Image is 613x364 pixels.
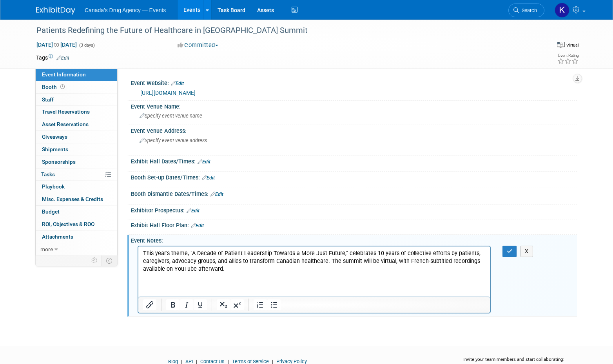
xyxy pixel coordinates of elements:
td: Tags [36,54,69,62]
span: more [40,246,53,252]
div: Virtual [566,42,579,48]
a: Staff [36,94,117,106]
a: Edit [171,81,184,86]
a: Tasks [36,168,117,181]
td: Personalize Event Tab Strip [88,255,102,266]
a: Playbook [36,181,117,193]
img: Format-Virtual.png [557,42,565,48]
a: Budget [36,206,117,218]
span: Specify event venue address [140,138,207,143]
a: Edit [210,192,223,197]
span: to [53,42,60,48]
a: Edit [56,55,69,61]
div: Booth Dismantle Dates/Times: [131,188,577,198]
img: Kristen Trevisan [555,3,569,18]
button: Subscript [217,299,230,310]
span: Canada's Drug Agency — Events [85,7,166,13]
span: Tasks [41,171,55,177]
a: Event Information [36,69,117,81]
button: Italic [180,299,193,310]
span: Giveaways [42,134,67,140]
a: Misc. Expenses & Credits [36,193,117,205]
img: ExhibitDay [36,7,75,14]
div: Exhibit Hall Floor Plan: [131,219,577,230]
button: Committed [175,41,221,49]
a: Giveaways [36,131,117,143]
span: Booth [42,84,66,90]
a: more [36,243,117,255]
span: Shipments [42,146,68,152]
span: Sponsorships [42,159,76,165]
span: Staff [42,96,54,103]
span: Travel Reservations [42,109,90,115]
button: Bold [166,299,180,310]
button: Underline [194,299,207,310]
div: Exhibit Hall Dates/Times: [131,156,577,166]
button: Insert/edit link [143,299,156,310]
button: X [521,246,533,257]
div: Event Venue Address: [131,125,577,135]
iframe: Rich Text Area [138,246,490,297]
span: Misc. Expenses & Credits [42,196,103,202]
div: Event Format [557,41,579,49]
button: Numbered list [254,299,267,310]
div: Booth Set-up Dates/Times: [131,172,577,182]
a: Sponsorships [36,156,117,168]
a: Edit [198,159,210,165]
a: Edit [202,175,215,181]
a: Attachments [36,231,117,243]
span: Specify event venue name [140,113,202,119]
span: Asset Reservations [42,121,89,127]
span: Budget [42,208,60,215]
span: Attachments [42,234,73,240]
div: Event Notes: [131,235,577,244]
a: Booth [36,81,117,93]
span: Playbook [42,183,65,190]
div: Patients Redefining the Future of Healthcare in [GEOGRAPHIC_DATA] Summit [34,24,533,38]
a: Asset Reservations [36,118,117,130]
a: Shipments [36,143,117,156]
div: Event Website: [131,77,577,87]
span: Booth not reserved yet [59,84,66,90]
td: Toggle Event Tabs [102,255,118,266]
button: Bullet list [267,299,281,310]
a: Edit [187,208,199,214]
div: Event Rating [557,54,579,58]
button: Superscript [230,299,244,310]
div: Event Venue Name: [131,101,577,110]
span: [DATE] [DATE] [36,41,77,48]
a: Edit [191,223,204,228]
span: Search [519,7,537,13]
span: (3 days) [78,43,95,48]
span: Event Information [42,71,86,78]
a: Search [508,4,544,17]
div: Event Format [498,41,579,53]
span: ROI, Objectives & ROO [42,221,94,227]
div: Exhibitor Prospectus: [131,205,577,215]
a: [URL][DOMAIN_NAME] [140,90,196,96]
a: Travel Reservations [36,106,117,118]
a: ROI, Objectives & ROO [36,218,117,230]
